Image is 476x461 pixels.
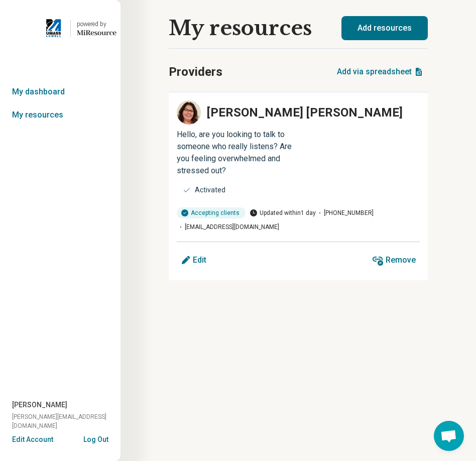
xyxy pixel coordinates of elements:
[193,256,206,264] span: Edit
[333,60,428,84] button: Add via spreadsheet
[195,185,225,195] div: Activated
[386,256,416,264] span: Remove
[177,207,246,218] div: Accepting clients
[12,434,53,445] button: Edit Account
[368,248,420,272] button: Remove
[43,16,64,40] img: University of Massachusetts, Lowell
[77,20,116,29] div: powered by
[316,208,374,217] span: [PHONE_NUMBER]
[177,129,298,177] div: Hello, are you looking to talk to someone who really listens? Are you feeling overwhelmed and str...
[207,103,403,122] p: [PERSON_NAME] [PERSON_NAME]
[434,421,464,451] div: Open chat
[12,412,121,430] span: [PERSON_NAME][EMAIL_ADDRESS][DOMAIN_NAME]
[169,63,222,81] h2: Providers
[83,434,108,442] button: Log Out
[4,16,116,40] a: University of Massachusetts, Lowellpowered by
[341,16,428,40] button: Add resources
[12,400,67,410] span: [PERSON_NAME]
[177,248,210,272] button: Edit
[169,17,312,40] h1: My resources
[177,222,279,232] span: [EMAIL_ADDRESS][DOMAIN_NAME]
[250,208,316,217] span: Updated within 1 day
